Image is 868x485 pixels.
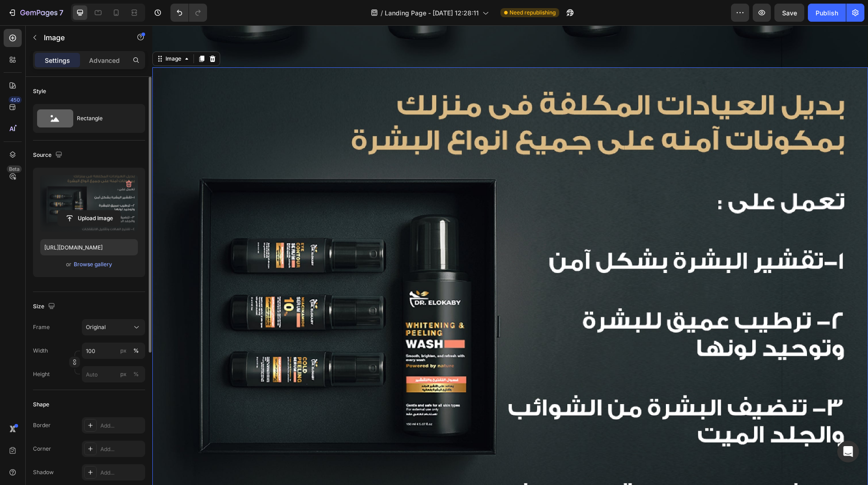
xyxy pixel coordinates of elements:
[808,4,846,22] button: Publish
[59,7,63,18] p: 7
[9,96,22,104] div: 450
[509,9,556,17] span: Need republishing
[45,56,70,65] p: Settings
[782,9,797,17] span: Save
[152,25,868,485] iframe: Design area
[170,4,207,22] div: Undo/Redo
[44,32,121,43] p: Image
[33,370,50,378] label: Height
[77,108,132,129] div: Rectangle
[4,4,67,22] button: 7
[118,369,129,380] button: %
[89,56,120,65] p: Advanced
[82,343,145,359] input: px%
[7,165,22,173] div: Beta
[40,239,138,255] input: https://example.com/image.jpg
[33,400,49,409] div: Shape
[82,319,145,335] button: Original
[33,87,46,95] div: Style
[118,345,129,356] button: %
[74,260,112,268] div: Browse gallery
[33,301,57,313] div: Size
[82,366,145,382] input: px%
[100,422,143,430] div: Add...
[86,323,106,331] span: Original
[385,8,479,18] span: Landing Page - [DATE] 12:28:11
[33,347,48,355] label: Width
[33,468,54,476] div: Shadow
[381,8,383,18] span: /
[837,441,859,462] div: Open Intercom Messenger
[133,347,139,355] div: %
[100,445,143,453] div: Add...
[73,260,113,269] button: Browse gallery
[120,370,127,378] div: px
[33,445,51,453] div: Corner
[33,323,50,331] label: Frame
[66,259,71,270] span: or
[33,149,64,161] div: Source
[774,4,804,22] button: Save
[100,469,143,477] div: Add...
[131,369,142,380] button: px
[133,370,139,378] div: %
[816,8,838,18] div: Publish
[57,210,121,226] button: Upload Image
[33,421,51,429] div: Border
[120,347,127,355] div: px
[131,345,142,356] button: px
